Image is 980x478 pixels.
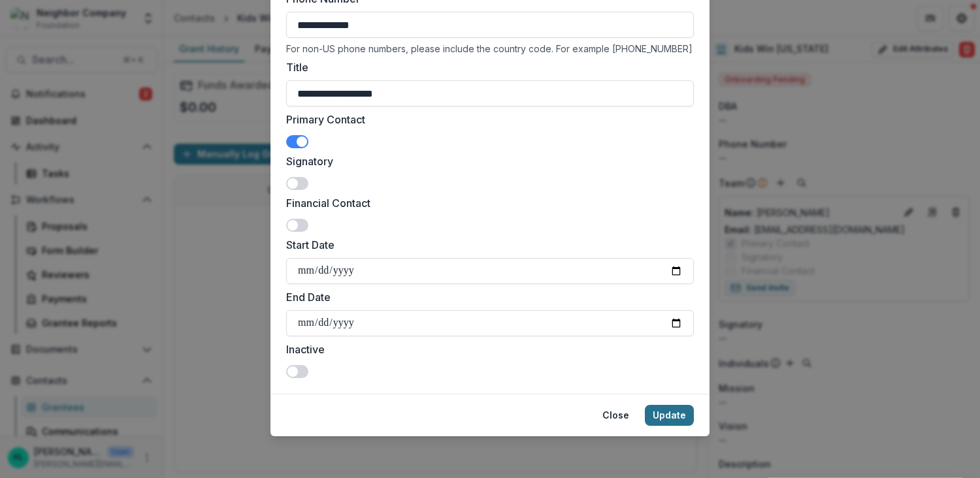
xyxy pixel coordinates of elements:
label: Start Date [286,237,686,253]
label: Primary Contact [286,112,686,127]
button: Update [645,405,694,426]
label: Signatory [286,153,686,169]
button: Close [595,405,637,426]
label: Inactive [286,342,686,357]
label: End Date [286,289,686,305]
label: Title [286,59,686,75]
label: Financial Contact [286,195,686,211]
div: For non-US phone numbers, please include the country code. For example [PHONE_NUMBER] [286,43,694,54]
